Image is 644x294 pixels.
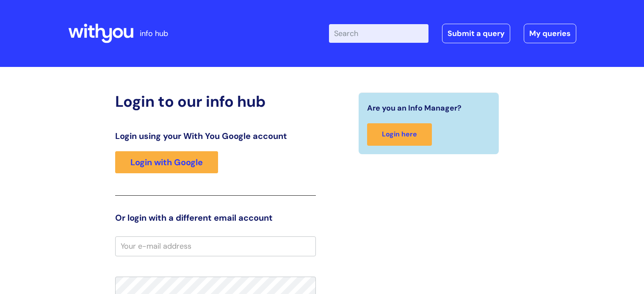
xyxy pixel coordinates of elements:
[115,131,316,141] h3: Login using your With You Google account
[115,151,218,173] a: Login with Google
[115,213,316,223] h3: Or login with a different email account
[442,24,510,43] a: Submit a query
[115,92,316,111] h2: Login to our info hub
[367,123,432,146] a: Login here
[524,24,576,43] a: My queries
[115,236,316,256] input: Your e-mail address
[367,101,462,115] span: Are you an Info Manager?
[140,27,168,40] p: info hub
[329,24,428,43] input: Search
